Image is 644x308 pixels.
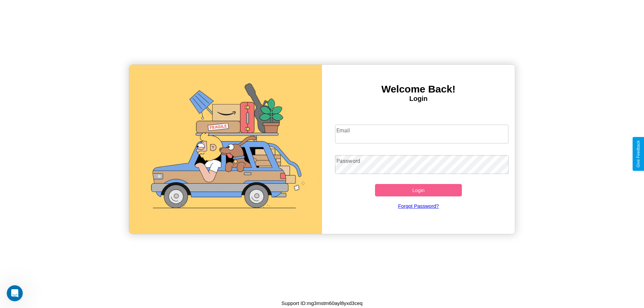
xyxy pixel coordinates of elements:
[129,65,322,234] img: gif
[322,95,515,103] h4: Login
[281,299,363,308] p: Support ID: mg3mstm60ayl8yxd3ceq
[322,83,515,95] h3: Welcome Back!
[375,184,462,196] button: Login
[636,140,641,168] div: Give Feedback
[332,196,505,215] a: Forgot Password?
[7,285,23,301] iframe: Intercom live chat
